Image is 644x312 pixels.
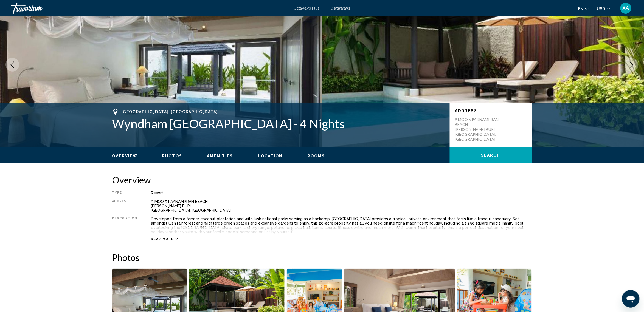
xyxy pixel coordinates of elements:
button: Read more [151,237,178,241]
div: Address [112,199,137,212]
span: Overview [112,154,138,158]
button: Rooms [308,154,325,158]
p: Address [455,109,527,113]
div: 9 MOO 5 PAKNAMPRAN BEACH [PERSON_NAME] BURI [GEOGRAPHIC_DATA], [GEOGRAPHIC_DATA] [151,199,532,212]
button: User Menu [619,2,633,14]
span: Rooms [308,154,325,158]
span: [GEOGRAPHIC_DATA], [GEOGRAPHIC_DATA] [122,110,218,114]
span: Photos [162,154,182,158]
div: Resort [151,191,532,195]
span: en [578,7,584,11]
a: Getaways [331,6,350,10]
button: Photos [162,154,182,158]
span: Search [481,153,500,158]
h2: Overview [112,174,532,185]
span: Amenities [207,154,233,158]
button: Location [258,154,283,158]
h1: Wyndham [GEOGRAPHIC_DATA] - 4 Nights [112,117,444,131]
a: Travorium [11,3,288,14]
button: Previous image [5,58,19,72]
span: Read more [151,237,174,241]
button: Next image [625,58,639,72]
div: Description [112,217,137,234]
span: AA [623,5,629,11]
button: Search [450,147,532,163]
span: Location [258,154,283,158]
button: Change currency [597,5,611,13]
button: Change language [578,5,589,13]
h2: Photos [112,252,532,263]
div: Type [112,191,137,195]
a: Getaways Plus [294,6,320,10]
span: USD [597,7,605,11]
iframe: Button to launch messaging window [622,290,640,308]
div: Developed from a former coconut plantation and with lush national parks serving as a backdrop, [G... [151,217,532,234]
p: 9 MOO 5 PAKNAMPRAN BEACH [PERSON_NAME] BURI [GEOGRAPHIC_DATA], [GEOGRAPHIC_DATA] [455,117,499,142]
button: Overview [112,154,138,158]
button: Amenities [207,154,233,158]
